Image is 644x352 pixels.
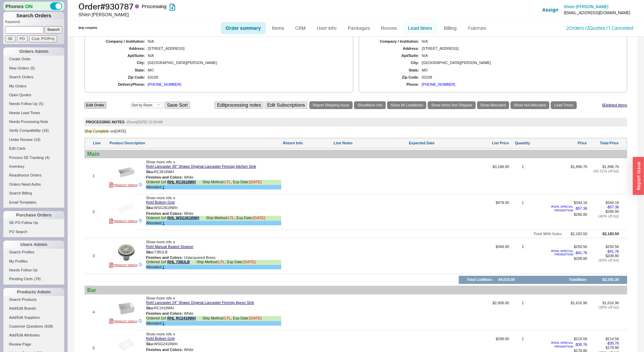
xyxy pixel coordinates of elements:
span: Show more info ∨ [146,160,175,164]
a: Under Review(19) [3,136,64,143]
div: Zip Code: [368,75,419,80]
div: , Exp Date: [234,216,265,221]
span: Show more info ∨ [146,240,175,244]
span: Shien [PERSON_NAME] [564,4,609,9]
a: Rohl Lancaster 24" Shaws Original Lancaster Fireclay Apron Sink [146,301,254,305]
a: Lead times [403,22,437,34]
div: 1 [522,301,524,328]
span: Process SE Tracking [9,156,44,160]
a: Needs Lead Times [3,109,64,117]
div: [PHONE_NUMBER] [148,82,181,87]
div: Total Main : [569,277,587,282]
div: Address: [368,46,419,51]
div: Apt/Suite: [368,54,419,58]
span: $208.80 [605,254,619,258]
div: Products Admin [3,288,64,296]
a: Show All Leadtimes [387,101,426,109]
button: Editprocessing notes [215,102,263,109]
span: Verify Compatibility [9,128,41,132]
a: Search Billing [3,190,64,197]
div: Total Price [588,141,619,145]
a: 1 [162,221,164,225]
span: - $41.76 [575,251,587,255]
a: Show Allocated [477,101,509,109]
a: Customer Questions(638) [3,323,64,330]
span: ON [25,3,33,10]
div: Main [87,151,624,157]
div: 1 [522,245,524,272]
a: PRODUCT SPECS [109,263,137,268]
a: Rooms [376,22,402,34]
div: Delivery Phone: [94,82,145,87]
span: - $57.36 [606,205,619,209]
span: Show more info ∨ [146,296,175,300]
div: Ship Complete [85,129,109,133]
a: Add/Edit Suppliers [3,314,64,321]
div: Bar [87,287,624,293]
div: ( 40 % off list) [589,214,619,219]
div: Company / Institution: [368,39,419,44]
h1: Order # 930787 [78,2,324,11]
input: PO [17,35,28,42]
div: Purchase Orders [3,211,64,219]
img: RC3618WH_oo2w81 [118,164,135,181]
input: Cust. PO/Proj [29,35,57,42]
span: Show more info ∨ [146,332,175,336]
a: Edit Carts [3,145,64,152]
a: 2Orders /2Quotes /1 Cancelled [566,25,633,31]
a: SE PO Follow Up [3,219,64,226]
div: N/A [148,54,343,58]
a: Rohl Manual Basket Strainer [146,245,193,249]
div: 63108 [148,75,343,80]
div: ( 40 % off list) [589,258,619,263]
div: $2,392.30 [602,277,619,282]
div: 5 [93,346,108,350]
p: Keyword: [5,19,64,26]
div: List Price [472,141,509,145]
div: Product Description [110,141,282,145]
div: White [146,348,281,352]
div: Total List Main : [467,277,493,282]
span: [DATE] [253,216,265,220]
div: Allocated [146,185,281,189]
span: Finishes and Colors : [146,175,183,179]
img: 738pn_29554_obqozo [118,244,135,261]
div: $4,014.00 [498,277,515,282]
span: $1,896.70 [602,165,619,169]
div: Quantity [515,141,530,145]
a: Show Items Not Shipped [428,101,475,109]
div: 3 [93,254,108,258]
div: State: [368,68,419,73]
span: Finishes and Colors : [146,311,183,315]
span: - $35.76 [606,341,619,346]
span: $348.00 [472,245,509,272]
a: Search Profiles [3,249,64,256]
span: ROHL SPECIAL PROMOTION [536,205,573,212]
a: Search Products [3,296,64,303]
span: Finishes and Colors : [146,348,183,352]
span: $178.80 [605,346,619,350]
span: Show more info ∨ [146,196,175,200]
div: State: [94,68,145,73]
a: Search Orders [3,74,64,81]
span: $250.56 [574,245,587,249]
a: Needs Follow Up [3,267,64,274]
div: [STREET_ADDRESS] [148,46,343,51]
div: Ordered 1 of Ship Method: [146,180,281,185]
span: $208.80 [574,256,587,261]
span: - $35.76 [575,343,587,347]
div: N/A [148,39,343,44]
a: Fulcrum [463,22,491,34]
span: $286.80 [574,212,587,216]
a: New Orders(5) [3,65,64,72]
div: Phone: [368,82,419,87]
span: $1,616.96 [571,301,587,305]
div: Total With Subs: [533,232,563,236]
div: City: [368,61,419,65]
a: Email Templates [3,199,64,206]
span: $214.56 [605,337,619,341]
b: LTL [224,180,231,184]
a: Verify Compatibility(16) [3,127,64,134]
a: Lead Times [551,101,577,109]
button: Edit Subscriptions [265,102,307,109]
